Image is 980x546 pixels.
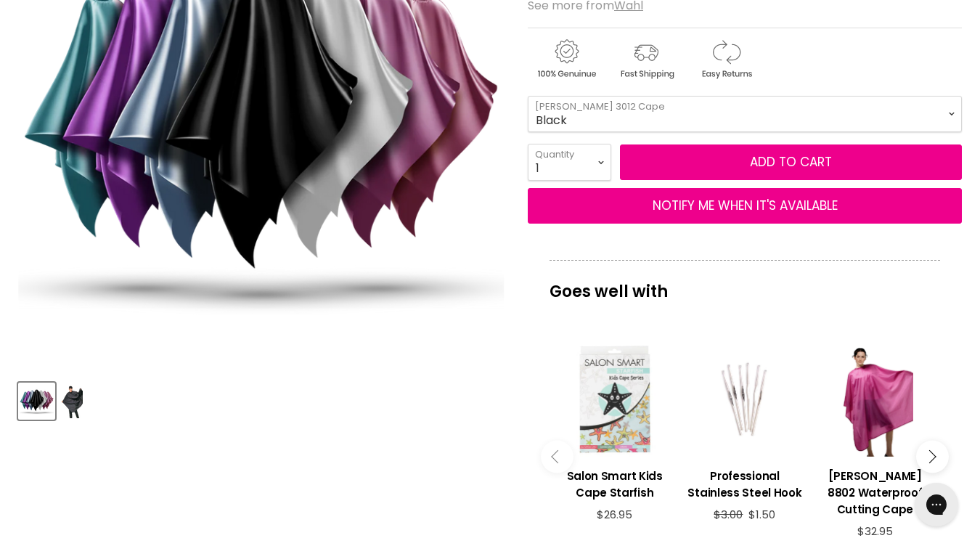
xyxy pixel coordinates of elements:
span: $32.95 [857,523,893,539]
h3: Professional Stainless Steel Hook [687,468,802,501]
div: Product thumbnails [16,378,507,420]
iframe: Gorgias live chat messenger [907,478,965,531]
img: Wahl 3012 Polyester Cutting Cape [20,384,54,418]
img: Wahl 3012 Polyester Cutting Cape [61,384,83,418]
select: Quantity [528,144,611,180]
h3: Salon Smart Kids Cape Starfish [557,468,672,501]
span: Add to cart [750,153,832,171]
span: $3.00 [714,507,743,522]
button: Wahl 3012 Polyester Cutting Cape [60,383,84,420]
h3: [PERSON_NAME] 8802 Waterproof Cutting Cape [817,468,933,518]
span: $26.95 [597,507,632,522]
img: shipping.gif [608,37,685,81]
button: NOTIFY ME WHEN IT'S AVAILABLE [528,188,962,224]
p: Goes well with [550,260,940,308]
img: returns.gif [687,37,764,81]
span: $1.50 [748,507,775,522]
a: View product:Salon Smart Kids Cape Starfish [557,457,672,508]
a: View product:Wahl 8802 Waterproof Cutting Cape [817,457,933,525]
button: Wahl 3012 Polyester Cutting Cape [18,383,55,420]
a: View product:Professional Stainless Steel Hook [687,457,802,508]
img: genuine.gif [528,37,605,81]
button: Add to cart [620,144,962,181]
